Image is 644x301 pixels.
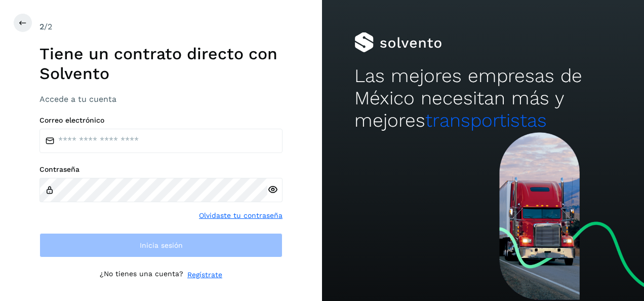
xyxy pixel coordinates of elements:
p: ¿No tienes una cuenta? [100,270,183,280]
button: Inicia sesión [39,233,283,257]
label: Correo electrónico [39,116,283,125]
h3: Accede a tu cuenta [39,94,283,104]
h1: Tiene un contrato directo con Solvento [39,44,283,83]
span: Inicia sesión [140,242,183,249]
h2: Las mejores empresas de México necesitan más y mejores [354,65,612,132]
a: Regístrate [187,270,222,280]
a: Olvidaste tu contraseña [199,210,283,221]
label: Contraseña [39,165,283,174]
span: transportistas [425,109,547,131]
